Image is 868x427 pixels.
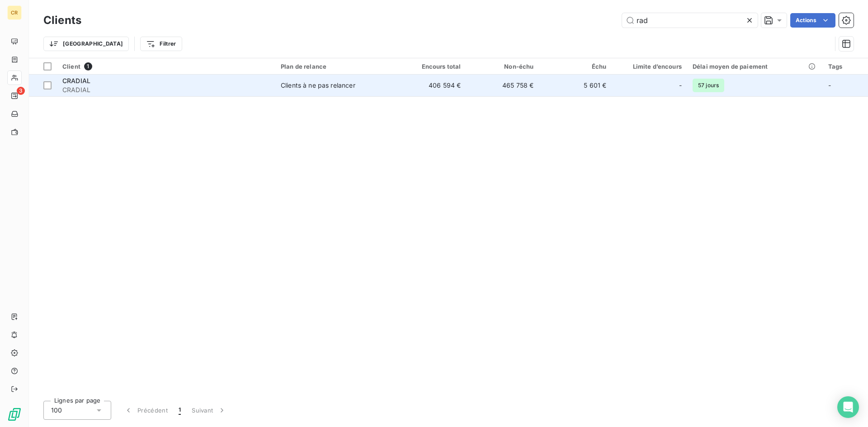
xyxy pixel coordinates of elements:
div: Tags [828,63,863,70]
span: Client [62,63,80,70]
span: 1 [179,406,181,415]
div: Encours total [399,63,461,70]
span: 100 [51,406,62,415]
span: CRADIAL [62,77,90,84]
div: Non-échu [472,63,533,70]
td: 406 594 € [394,75,467,96]
div: Délai moyen de paiement [693,63,817,70]
img: Logo LeanPay [7,407,22,422]
td: 5 601 € [539,75,612,96]
button: Précédent [118,401,173,420]
button: [GEOGRAPHIC_DATA] [43,37,129,51]
span: 1 [84,62,92,70]
span: - [828,81,831,89]
div: Clients à ne pas relancer [281,81,355,90]
div: Limite d’encours [617,63,682,70]
div: Plan de relance [281,63,388,70]
input: Rechercher [622,13,758,28]
td: 465 758 € [466,75,539,96]
div: CR [7,5,22,20]
span: CRADIAL [62,85,270,94]
h3: Clients [43,12,81,28]
button: Actions [790,13,835,28]
button: Filtrer [140,37,182,51]
span: - [679,81,682,90]
div: Open Intercom Messenger [837,396,859,418]
button: Suivant [186,401,232,420]
div: Échu [544,63,606,70]
button: 1 [173,401,186,420]
span: 57 jours [693,79,724,92]
span: 3 [17,87,25,95]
